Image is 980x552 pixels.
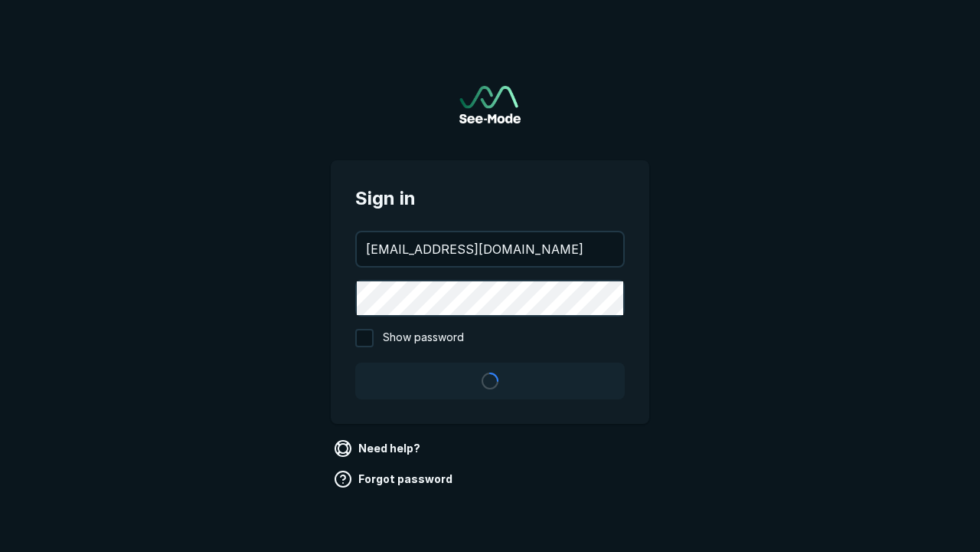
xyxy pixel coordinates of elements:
a: Go to sign in [459,86,521,123]
img: See-Mode Logo [459,86,521,123]
a: Need help? [331,436,426,461]
span: Sign in [355,185,625,212]
a: Forgot password [331,467,459,491]
span: Show password [383,329,464,347]
input: your@email.com [357,232,623,266]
